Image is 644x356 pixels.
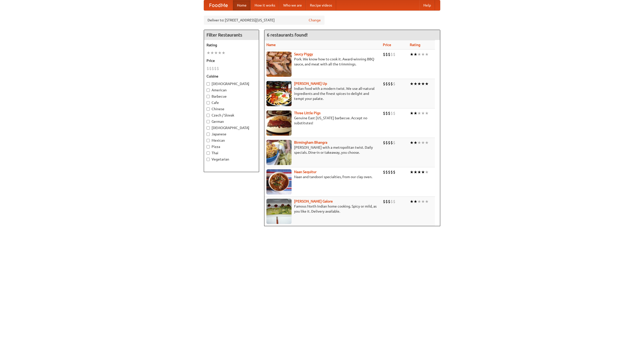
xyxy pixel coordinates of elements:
[207,120,210,123] input: German
[383,52,385,57] li: $
[421,140,425,145] li: ★
[390,199,393,204] li: $
[218,50,222,56] li: ★
[207,107,210,111] input: Chinese
[388,52,390,57] li: $
[414,110,417,116] li: ★
[207,132,256,137] label: Japanese
[294,111,320,115] a: Three Little Pigs
[410,140,414,145] li: ★
[417,81,421,87] li: ★
[207,81,256,86] label: [DEMOGRAPHIC_DATA]
[266,115,379,126] p: Genuine East [US_STATE] barbecue. Accept no substitutes!
[425,110,429,116] li: ★
[421,110,425,116] li: ★
[410,81,414,87] li: ★
[421,52,425,57] li: ★
[222,50,225,56] li: ★
[421,169,425,175] li: ★
[207,145,210,148] input: Pizza
[266,169,292,194] img: naansequitur.jpg
[207,119,256,124] label: German
[207,133,210,136] input: Japanese
[294,82,327,86] a: [PERSON_NAME] Up
[294,140,327,144] a: Birmingham Bhangra
[383,81,385,87] li: $
[414,199,417,204] li: ★
[251,0,279,10] a: How it works
[209,66,212,71] li: $
[390,140,393,145] li: $
[393,199,395,204] li: $
[207,58,256,63] h5: Price
[207,150,256,155] label: Thai
[294,199,333,203] a: [PERSON_NAME] Galore
[417,52,421,57] li: ★
[383,110,385,116] li: $
[309,18,321,23] a: Change
[266,204,379,214] p: Famous North Indian home cooking. Spicy or mild, as you like it. Delivery available.
[207,113,256,118] label: Czech / Slovak
[414,52,417,57] li: ★
[207,89,210,92] input: American
[266,174,379,179] p: Naan and tandoori specialties, from our clay oven.
[207,138,256,143] label: Mexican
[266,43,276,47] a: Name
[410,169,414,175] li: ★
[417,140,421,145] li: ★
[390,52,393,57] li: $
[207,50,210,56] li: ★
[266,145,379,155] p: [PERSON_NAME] with a metropolitan twist. Daily specials. Dine-in or takeaway, you choose.
[388,140,390,145] li: $
[390,169,393,175] li: $
[306,0,336,10] a: Recipe videos
[204,16,325,25] div: Deliver to: [STREET_ADDRESS][US_STATE]
[267,32,308,37] ng-pluralize: 6 restaurants found!
[393,110,395,116] li: $
[410,110,414,116] li: ★
[279,0,306,10] a: Who we are
[425,199,429,204] li: ★
[421,199,425,204] li: ★
[266,199,292,224] img: currygalore.jpg
[414,169,417,175] li: ★
[390,110,393,116] li: $
[414,140,417,145] li: ★
[207,74,256,79] h5: Cuisine
[207,158,210,161] input: Vegetarian
[207,95,210,98] input: Barbecue
[385,81,388,87] li: $
[385,140,388,145] li: $
[393,169,395,175] li: $
[390,81,393,87] li: $
[393,140,395,145] li: $
[421,81,425,87] li: ★
[383,169,385,175] li: $
[425,52,429,57] li: ★
[294,170,316,174] a: Naan Sequitur
[385,169,388,175] li: $
[294,52,313,56] a: Saucy Piggy
[425,169,429,175] li: ★
[210,50,214,56] li: ★
[204,0,233,10] a: FoodMe
[417,110,421,116] li: ★
[388,199,390,204] li: $
[266,110,292,136] img: littlepigs.jpg
[383,43,391,47] a: Price
[214,66,217,71] li: $
[204,30,259,40] h4: Filter Restaurants
[207,125,256,130] label: [DEMOGRAPHIC_DATA]
[385,199,388,204] li: $
[207,66,209,71] li: $
[410,52,414,57] li: ★
[266,57,379,67] p: Pork. We know how to cook it. Award-winning BBQ sauce, and meat with all the trimmings.
[266,52,292,77] img: saucy.jpg
[207,106,256,111] label: Chinese
[207,126,210,130] input: [DEMOGRAPHIC_DATA]
[207,101,210,104] input: Cafe
[385,52,388,57] li: $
